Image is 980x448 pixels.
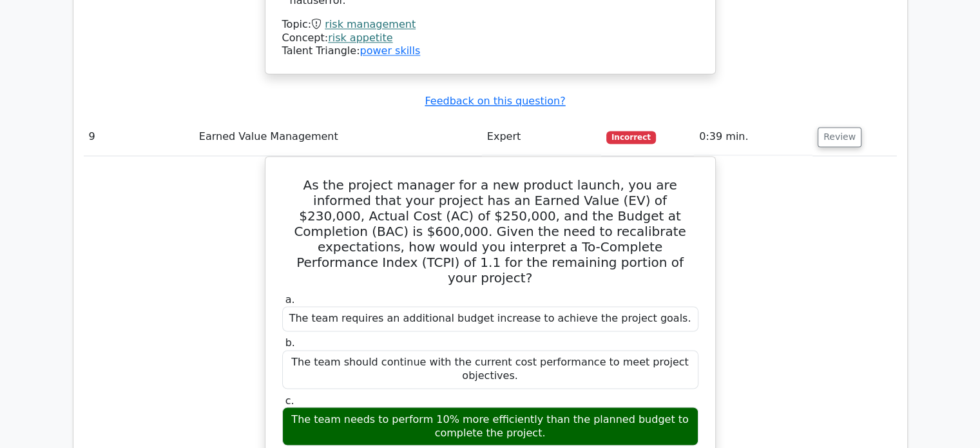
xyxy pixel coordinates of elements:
[285,336,295,349] span: b.
[694,119,812,155] td: 0:39 min.
[281,177,700,286] h5: As the project manager for a new product launch, you are informed that your project has an Earned...
[325,18,416,30] a: risk management
[425,95,565,107] a: Feedback on this question?
[282,18,698,58] div: Talent Triangle:
[606,131,656,144] span: Incorrect
[282,306,698,331] div: The team requires an additional budget increase to achieve the project goals.
[482,119,601,155] td: Expert
[285,394,294,406] span: c.
[285,293,295,306] span: a.
[282,350,698,389] div: The team should continue with the current cost performance to meet project objectives.
[328,32,393,44] a: risk appetite
[818,127,861,147] button: Review
[84,119,194,155] td: 9
[282,407,698,445] div: The team needs to perform 10% more efficiently than the planned budget to complete the project.
[360,44,420,57] a: power skills
[282,18,698,32] div: Topic:
[282,32,698,45] div: Concept:
[194,119,482,155] td: Earned Value Management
